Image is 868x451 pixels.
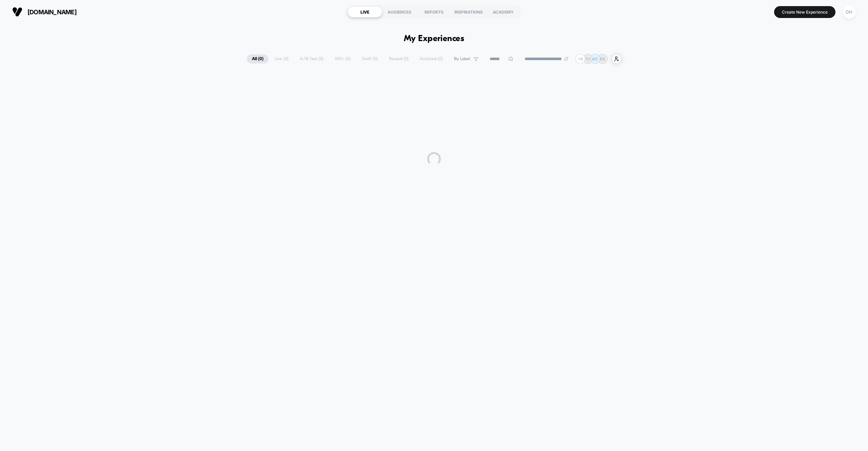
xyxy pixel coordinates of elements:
[417,6,451,17] div: REPORTS
[564,57,568,61] img: end
[600,56,605,61] p: BB
[27,8,77,16] span: [DOMAIN_NAME]
[592,56,598,61] p: AS
[247,54,269,64] span: All ( 0 )
[348,6,382,17] div: LIVE
[774,6,835,18] button: Create New Experience
[382,6,417,17] div: AUDIENCES
[575,54,585,64] div: + 6
[585,56,591,61] p: TH
[451,6,486,17] div: INSPIRATIONS
[841,5,858,19] button: OH
[404,34,465,44] h1: My Experiences
[10,6,79,17] button: [DOMAIN_NAME]
[486,6,520,17] div: ACADEMY
[843,5,856,19] div: OH
[12,7,22,17] img: Visually logo
[454,56,470,61] span: By Label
